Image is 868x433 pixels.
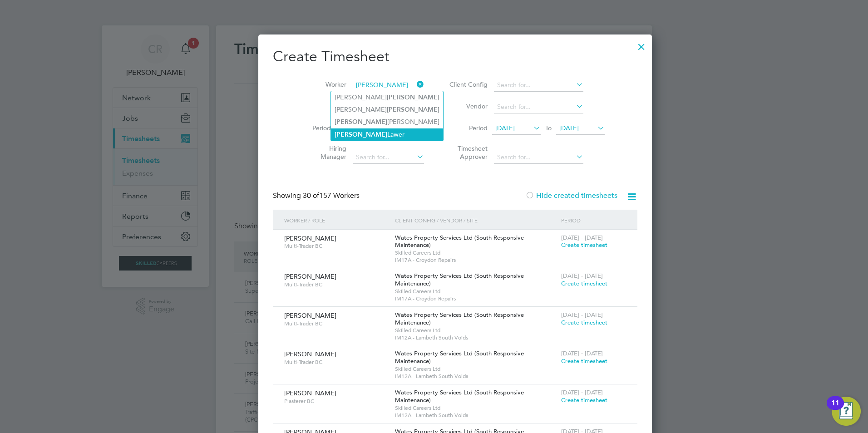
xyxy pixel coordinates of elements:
li: [PERSON_NAME] [331,103,443,116]
span: [DATE] - [DATE] [561,389,603,396]
div: 11 [831,403,839,415]
span: Multi-Trader BC [284,359,388,366]
span: Skilled Careers Ltd [395,249,557,256]
li: [PERSON_NAME] [331,116,443,128]
span: Skilled Careers Ltd [395,327,557,334]
span: [DATE] [559,124,579,132]
label: Worker [306,80,346,89]
span: [PERSON_NAME] [284,311,336,320]
label: Period [447,124,488,132]
span: Wates Property Services Ltd (South Responsive Maintenance) [395,311,524,326]
span: [PERSON_NAME] [284,272,336,280]
span: [DATE] - [DATE] [561,234,603,241]
b: [PERSON_NAME] [335,131,387,138]
span: IM17A - Croydon Repairs [395,256,557,264]
label: Site [306,102,346,110]
h2: Create Timesheet [273,47,637,66]
span: Create timesheet [561,241,607,249]
span: Wates Property Services Ltd (South Responsive Maintenance) [395,349,524,365]
span: Multi-Trader BC [284,242,388,250]
input: Search for... [353,79,424,92]
input: Search for... [494,101,583,113]
span: Skilled Careers Ltd [395,288,557,295]
span: Create timesheet [561,280,607,287]
b: [PERSON_NAME] [387,93,439,101]
span: Plasterer BC [284,398,388,405]
label: Hiring Manager [306,144,346,161]
span: [DATE] [495,124,515,132]
div: Showing [273,191,361,201]
span: Skilled Careers Ltd [395,365,557,373]
span: IM12A - Lambeth South Voids [395,412,557,419]
span: Wates Property Services Ltd (South Responsive Maintenance) [395,272,524,287]
button: Open Resource Center, 11 new notifications [832,397,861,426]
li: [PERSON_NAME] [331,91,443,103]
span: [DATE] - [DATE] [561,311,603,319]
span: [DATE] - [DATE] [561,349,603,357]
span: 157 Workers [303,191,360,200]
label: Hide created timesheets [525,191,617,200]
span: Create timesheet [561,319,607,326]
input: Search for... [353,151,424,164]
span: [PERSON_NAME] [284,389,336,397]
b: [PERSON_NAME] [387,106,439,113]
span: Create timesheet [561,357,607,365]
span: IM17A - Croydon Repairs [395,295,557,302]
span: Skilled Careers Ltd [395,404,557,412]
span: IM12A - Lambeth South Voids [395,334,557,341]
div: Client Config / Vendor / Site [393,210,559,231]
span: Wates Property Services Ltd (South Responsive Maintenance) [395,234,524,249]
label: Period Type [306,124,346,132]
span: Wates Property Services Ltd (South Responsive Maintenance) [395,389,524,404]
span: [PERSON_NAME] [284,234,336,242]
span: 30 of [303,191,319,200]
input: Search for... [494,79,583,92]
span: IM12A - Lambeth South Voids [395,373,557,380]
span: Create timesheet [561,396,607,404]
div: Worker / Role [282,210,393,231]
span: To [542,122,554,134]
label: Client Config [447,80,488,89]
span: Multi-Trader BC [284,320,388,327]
label: Vendor [447,102,488,110]
span: [PERSON_NAME] [284,350,336,358]
b: [PERSON_NAME] [335,118,387,126]
li: Lawer [331,128,443,141]
input: Search for... [494,151,583,164]
span: [DATE] - [DATE] [561,272,603,280]
label: Timesheet Approver [447,144,488,161]
div: Period [559,210,628,231]
span: Multi-Trader BC [284,281,388,288]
